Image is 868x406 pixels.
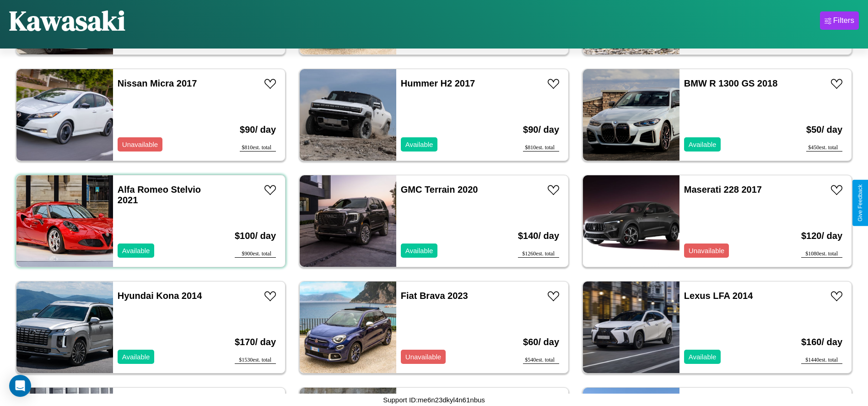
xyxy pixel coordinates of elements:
p: Available [122,351,150,363]
a: Nissan Micra 2017 [118,78,197,88]
div: Give Feedback [857,184,863,222]
h3: $ 50 / day [806,115,842,144]
div: $ 810 est. total [240,144,276,152]
a: Maserati 228 2017 [684,184,762,195]
div: $ 810 est. total [523,144,559,152]
a: GMC Terrain 2020 [401,184,478,195]
div: $ 540 est. total [523,357,559,364]
div: $ 1530 est. total [235,357,276,364]
p: Unavailable [405,351,441,363]
p: Unavailable [689,244,724,257]
button: Filters [820,11,859,30]
div: $ 1440 est. total [801,357,842,364]
h3: $ 170 / day [235,328,276,357]
a: BMW R 1300 GS 2018 [684,78,778,88]
a: Alfa Romeo Stelvio 2021 [118,184,201,205]
div: $ 900 est. total [235,250,276,258]
h3: $ 90 / day [240,115,276,144]
div: Open Intercom Messenger [9,375,31,397]
p: Available [122,244,150,257]
div: $ 1260 est. total [518,250,559,258]
a: Hyundai Kona 2014 [118,291,202,301]
h1: Kawasaki [9,2,125,39]
p: Support ID: me6n23dkyl4n61nbus [383,394,485,406]
h3: $ 120 / day [801,222,842,250]
h3: $ 140 / day [518,222,559,250]
p: Unavailable [122,138,158,151]
div: $ 1080 est. total [801,250,842,258]
a: Hummer H2 2017 [401,78,475,88]
div: $ 450 est. total [806,144,842,152]
a: Fiat Brava 2023 [401,291,468,301]
h3: $ 100 / day [235,222,276,250]
a: Lexus LFA 2014 [684,291,753,301]
h3: $ 60 / day [523,328,559,357]
p: Available [689,351,717,363]
p: Available [689,138,717,151]
h3: $ 160 / day [801,328,842,357]
div: Filters [833,16,854,25]
p: Available [405,244,433,257]
p: Available [405,138,433,151]
h3: $ 90 / day [523,115,559,144]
